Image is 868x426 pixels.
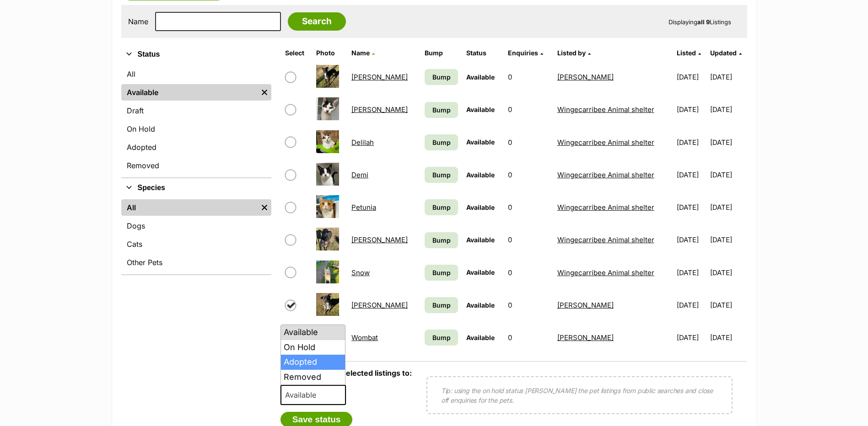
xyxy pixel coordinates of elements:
[504,192,553,223] td: 0
[432,333,451,342] span: Bump
[121,139,271,155] a: Adopted
[121,199,258,216] a: All
[280,385,346,405] span: Available
[504,224,553,256] td: 0
[351,170,368,179] a: Demi
[673,322,709,353] td: [DATE]
[466,268,495,276] span: Available
[281,325,345,340] li: Available
[351,49,370,57] span: Name
[121,121,271,137] a: On Hold
[432,202,451,212] span: Bump
[557,49,586,57] span: Listed by
[697,18,710,26] strong: all 9
[313,46,347,60] th: Photo
[557,203,654,212] a: Wingecarribee Animal shelter
[557,49,591,57] a: Listed by
[121,48,271,60] button: Status
[508,49,543,57] a: Enquiries
[121,66,271,82] a: All
[425,167,458,183] a: Bump
[710,159,746,191] td: [DATE]
[677,49,701,57] a: Listed
[673,159,709,191] td: [DATE]
[258,84,271,101] a: Remove filter
[466,73,495,81] span: Available
[466,171,495,179] span: Available
[673,61,709,93] td: [DATE]
[504,159,553,191] td: 0
[425,330,458,346] a: Bump
[280,368,412,378] label: Update status of selected listings to:
[504,289,553,321] td: 0
[425,297,458,313] a: Bump
[466,106,495,113] span: Available
[121,84,258,101] a: Available
[425,134,458,150] a: Bump
[432,105,451,115] span: Bump
[281,46,312,60] th: Select
[432,72,451,82] span: Bump
[121,254,271,271] a: Other Pets
[466,138,495,146] span: Available
[351,333,378,342] a: Wombat
[673,224,709,256] td: [DATE]
[710,49,737,57] span: Updated
[669,18,731,26] span: Displaying Listings
[466,301,495,309] span: Available
[351,49,375,57] a: Name
[121,102,271,119] a: Draft
[504,61,553,93] td: 0
[121,182,271,194] button: Species
[673,192,709,223] td: [DATE]
[710,61,746,93] td: [DATE]
[281,389,325,401] span: Available
[441,386,718,405] p: Tip: using the on hold status [PERSON_NAME] the pet listings from public searches and close off e...
[258,199,271,216] a: Remove filter
[351,268,370,277] a: Snow
[710,257,746,288] td: [DATE]
[710,94,746,125] td: [DATE]
[504,322,553,353] td: 0
[128,17,148,26] label: Name
[351,138,374,147] a: Delilah
[557,170,654,179] a: Wingecarribee Animal shelter
[281,370,345,385] li: Removed
[121,64,271,177] div: Status
[466,334,495,341] span: Available
[425,69,458,85] a: Bump
[432,235,451,245] span: Bump
[557,105,654,114] a: Wingecarribee Animal shelter
[425,199,458,215] a: Bump
[432,138,451,147] span: Bump
[351,105,408,114] a: [PERSON_NAME]
[121,157,271,174] a: Removed
[432,268,451,277] span: Bump
[557,301,614,309] a: [PERSON_NAME]
[466,236,495,244] span: Available
[351,203,376,212] a: Petunia
[504,257,553,288] td: 0
[504,127,553,158] td: 0
[351,235,408,244] a: [PERSON_NAME]
[121,218,271,234] a: Dogs
[673,289,709,321] td: [DATE]
[673,127,709,158] td: [DATE]
[463,46,503,60] th: Status
[421,46,462,60] th: Bump
[710,127,746,158] td: [DATE]
[557,333,614,342] a: [PERSON_NAME]
[710,192,746,223] td: [DATE]
[710,322,746,353] td: [DATE]
[281,340,345,355] li: On Hold
[121,197,271,274] div: Species
[432,170,451,180] span: Bump
[557,138,654,147] a: Wingecarribee Animal shelter
[710,49,742,57] a: Updated
[466,203,495,211] span: Available
[710,224,746,256] td: [DATE]
[281,355,345,370] li: Adopted
[504,94,553,125] td: 0
[557,73,614,81] a: [PERSON_NAME]
[288,12,346,31] input: Search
